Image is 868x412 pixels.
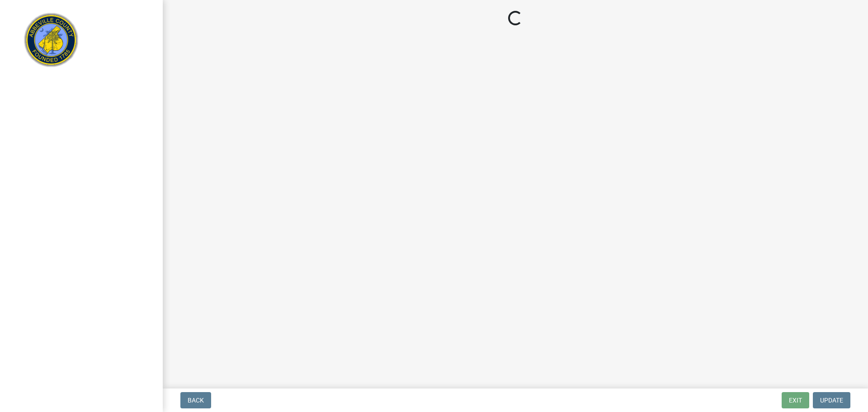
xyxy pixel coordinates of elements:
[820,397,843,404] span: Update
[782,392,809,408] button: Exit
[180,392,211,408] button: Back
[188,397,204,404] span: Back
[18,9,85,76] img: Abbeville County, South Carolina
[813,392,850,408] button: Update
